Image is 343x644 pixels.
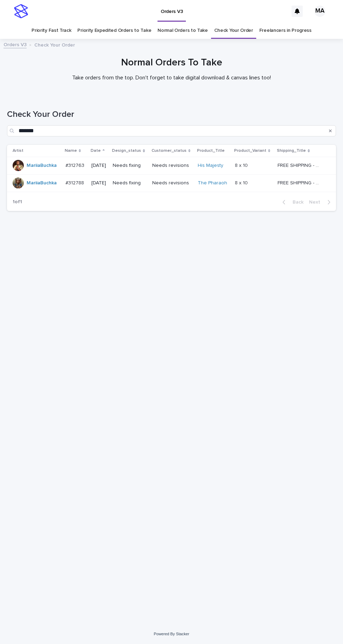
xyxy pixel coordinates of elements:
[198,180,227,186] a: The Pharaoh
[152,147,187,155] p: Customer_status
[91,163,107,169] p: [DATE]
[197,147,225,155] p: Product_Title
[113,163,147,169] p: Needs fixing
[277,147,306,155] p: Shipping_Title
[314,6,325,17] div: MA
[31,22,71,39] a: Priority Fast Track
[91,180,107,186] p: [DATE]
[7,125,336,136] input: Search
[13,147,23,155] p: Artist
[65,147,77,155] p: Name
[7,109,336,120] h1: Check Your Order
[154,632,189,636] a: Powered By Stacker
[152,163,192,169] p: Needs revisions
[65,179,85,186] p: #312788
[31,75,311,81] p: Take orders from the top. Don't forget to take digital download & canvas lines too!
[27,180,57,186] a: MariiaBuchka
[277,199,306,205] button: Back
[91,147,101,155] p: Date
[157,22,208,39] a: Normal Orders to Take
[152,180,192,186] p: Needs revisions
[34,41,75,48] p: Check Your Order
[278,161,323,169] p: FREE SHIPPING - preview in 1-2 business days, after your approval delivery will take 5-10 b.d.
[235,179,249,186] p: 8 x 10
[278,179,323,186] p: FREE SHIPPING - preview in 1-2 business days, after your approval delivery will take 5-10 b.d.
[77,22,151,39] a: Priority Expedited Orders to Take
[65,161,86,169] p: #312763
[14,4,28,18] img: stacker-logo-s-only.png
[3,40,27,48] a: Orders V3
[234,147,266,155] p: Product_Variant
[27,163,57,169] a: MariiaBuchka
[112,147,141,155] p: Design_status
[309,200,324,205] span: Next
[198,163,223,169] a: His Majesty
[288,200,303,205] span: Back
[113,180,147,186] p: Needs fixing
[7,57,336,69] h1: Normal Orders To Take
[7,193,28,211] p: 1 of 1
[7,174,336,192] tr: MariiaBuchka #312788#312788 [DATE]Needs fixingNeeds revisionsThe Pharaoh 8 x 108 x 10 FREE SHIPPI...
[235,161,249,169] p: 8 x 10
[7,157,336,174] tr: MariiaBuchka #312763#312763 [DATE]Needs fixingNeeds revisionsHis Majesty 8 x 108 x 10 FREE SHIPPI...
[214,22,253,39] a: Check Your Order
[259,22,311,39] a: Freelancers in Progress
[306,199,336,205] button: Next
